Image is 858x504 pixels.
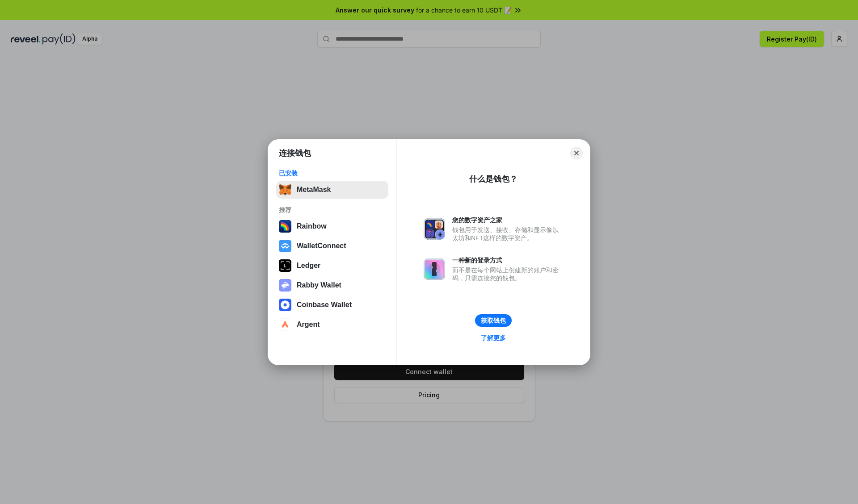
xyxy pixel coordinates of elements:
[481,334,506,342] div: 了解更多
[279,240,291,252] img: svg+xml,%3Csvg%20width%3D%2228%22%20height%3D%2228%22%20viewBox%3D%220%200%2028%2028%22%20fill%3D...
[475,332,511,344] a: 了解更多
[276,257,388,275] button: Ledger
[475,314,512,327] button: 获取钱包
[276,181,388,199] button: MetaMask
[279,318,291,331] img: svg+xml,%3Csvg%20width%3D%2228%22%20height%3D%2228%22%20viewBox%3D%220%200%2028%2028%22%20fill%3D...
[452,266,563,282] div: 而不是在每个网站上创建新的账户和密码，只需连接您的钱包。
[279,220,291,233] img: svg+xml,%3Csvg%20width%3D%22120%22%20height%3D%22120%22%20viewBox%3D%220%200%20120%20120%22%20fil...
[276,237,388,255] button: WalletConnect
[297,262,320,270] div: Ledger
[424,258,445,280] img: svg+xml,%3Csvg%20xmlns%3D%22http%3A%2F%2Fwww.w3.org%2F2000%2Fsvg%22%20fill%3D%22none%22%20viewBox...
[297,321,320,329] div: Argent
[452,216,563,224] div: 您的数字资产之家
[279,169,386,177] div: 已安装
[276,296,388,314] button: Coinbase Wallet
[279,183,291,196] img: svg+xml,%3Csvg%20fill%3D%22none%22%20height%3D%2233%22%20viewBox%3D%220%200%2035%2033%22%20width%...
[279,206,386,214] div: 推荐
[570,147,583,159] button: Close
[276,276,388,294] button: Rabby Wallet
[452,226,563,242] div: 钱包用于发送、接收、存储和显示像以太坊和NFT这样的数字资产。
[297,281,341,289] div: Rabby Wallet
[279,259,291,272] img: svg+xml,%3Csvg%20xmlns%3D%22http%3A%2F%2Fwww.w3.org%2F2000%2Fsvg%22%20width%3D%2228%22%20height%3...
[276,316,388,333] button: Argent
[297,186,331,194] div: MetaMask
[279,299,291,311] img: svg+xml,%3Csvg%20width%3D%2228%22%20height%3D%2228%22%20viewBox%3D%220%200%2028%2028%22%20fill%3D...
[276,217,388,235] button: Rainbow
[297,222,327,230] div: Rainbow
[424,218,445,240] img: svg+xml,%3Csvg%20xmlns%3D%22http%3A%2F%2Fwww.w3.org%2F2000%2Fsvg%22%20fill%3D%22none%22%20viewBox...
[279,148,311,158] h1: 连接钱包
[297,242,346,250] div: WalletConnect
[452,256,563,264] div: 一种新的登录方式
[279,279,291,292] img: svg+xml,%3Csvg%20xmlns%3D%22http%3A%2F%2Fwww.w3.org%2F2000%2Fsvg%22%20fill%3D%22none%22%20viewBox...
[469,174,517,184] div: 什么是钱包？
[481,317,506,325] div: 获取钱包
[297,301,352,309] div: Coinbase Wallet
